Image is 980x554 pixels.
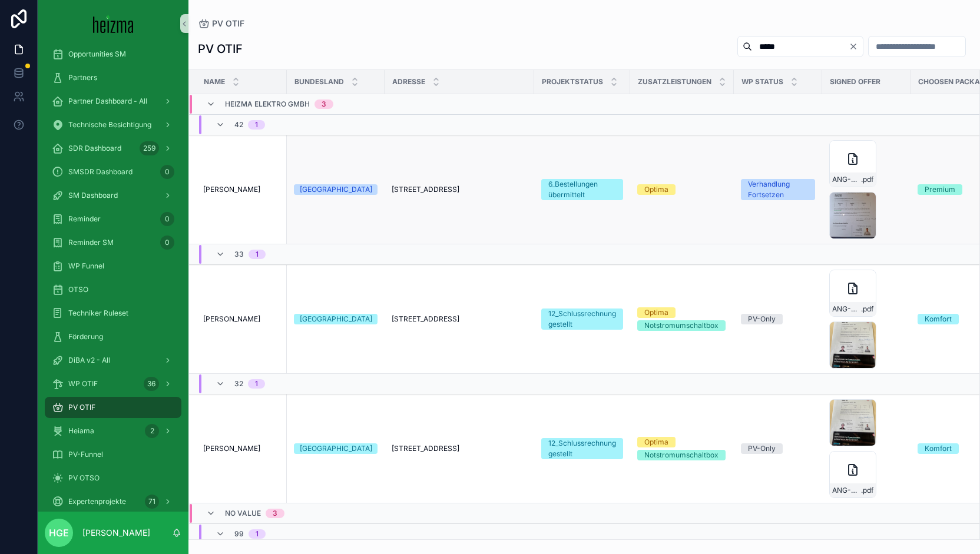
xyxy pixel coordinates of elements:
span: [STREET_ADDRESS] [392,444,459,453]
span: Partners [68,73,97,82]
a: SMSDR Dashboard0 [45,161,181,183]
span: Signed Offer [830,77,880,87]
button: Clear [849,42,863,51]
div: 0 [160,165,174,179]
span: Techniker Ruleset [68,308,128,318]
a: Optima [637,184,727,195]
div: Premium [925,184,955,195]
span: Technische Besichtigung [68,120,151,130]
a: PV OTIF [45,397,181,418]
span: [PERSON_NAME] [203,314,260,324]
span: Opportunities SM [68,49,126,59]
div: 0 [160,235,174,250]
a: WP Funnel [45,256,181,277]
span: [PERSON_NAME] [203,185,260,194]
h1: PV OTIF [198,41,243,57]
a: Verhandlung Fortsetzen [741,179,815,200]
a: ANG-PV-1690-Leichtfried-2025-04-22-(1)-(1)-(1).pdf [829,399,903,498]
div: [GEOGRAPHIC_DATA] [300,184,372,195]
a: [GEOGRAPHIC_DATA] [294,314,378,324]
a: Förderung [45,326,181,347]
a: [GEOGRAPHIC_DATA] [294,184,378,195]
span: 33 [234,250,244,259]
a: Reminder0 [45,208,181,230]
div: 0 [160,212,174,226]
span: .pdf [861,175,873,184]
a: 6_Bestellungen übermittelt [541,179,623,200]
a: PV-Only [741,443,815,454]
div: 3 [273,509,277,518]
div: 1 [256,529,259,539]
a: [STREET_ADDRESS] [392,444,527,453]
a: OptimaNotstromumschaltbox [637,437,727,460]
span: PV OTSO [68,473,100,483]
div: Optima [644,307,668,318]
div: 3 [322,99,326,109]
span: WP Status [741,77,783,87]
span: [STREET_ADDRESS] [392,314,459,324]
span: WP Funnel [68,261,104,271]
a: OptimaNotstromumschaltbox [637,307,727,331]
span: PV OTIF [212,18,244,29]
a: DiBA v2 - All [45,350,181,371]
a: [PERSON_NAME] [203,444,280,453]
a: PV-Only [741,314,815,324]
span: PV OTIF [68,403,95,412]
span: .pdf [861,486,873,495]
span: 42 [234,120,243,130]
div: 71 [145,495,159,509]
a: ANG-PV-2434-Friedl-2025-05-30-(3).pdf [829,140,903,239]
div: Komfort [925,314,952,324]
span: ANG-PV-1690-Leichtfried-2025-04-22-(1)-(1)-(1) [832,304,861,314]
a: Techniker Ruleset [45,303,181,324]
div: [GEOGRAPHIC_DATA] [300,314,372,324]
div: Notstromumschaltbox [644,320,719,331]
div: Verhandlung Fortsetzen [748,179,808,200]
a: Technische Besichtigung [45,114,181,135]
div: Komfort [925,443,952,454]
span: Heiama [68,426,94,436]
a: [STREET_ADDRESS] [392,314,527,324]
div: Optima [644,437,668,447]
div: PV-Only [748,314,776,324]
div: 12_Schlussrechnung gestellt [548,438,616,459]
a: [STREET_ADDRESS] [392,185,527,194]
span: WP OTIF [68,379,98,389]
p: [PERSON_NAME] [82,527,150,539]
a: Heiama2 [45,420,181,442]
a: PV OTSO [45,467,181,489]
a: SM Dashboard [45,185,181,206]
span: Partner Dashboard - All [68,97,147,106]
span: Projektstatus [542,77,603,87]
a: SDR Dashboard259 [45,138,181,159]
span: No value [225,509,261,518]
span: PV-Funnel [68,450,103,459]
span: Förderung [68,332,103,341]
div: 12_Schlussrechnung gestellt [548,308,616,330]
div: PV-Only [748,443,776,454]
span: OTSO [68,285,88,294]
div: [GEOGRAPHIC_DATA] [300,443,372,454]
span: Reminder [68,214,101,224]
a: [PERSON_NAME] [203,314,280,324]
span: DiBA v2 - All [68,356,110,365]
a: 12_Schlussrechnung gestellt [541,438,623,459]
span: 99 [234,529,244,539]
span: [PERSON_NAME] [203,444,260,453]
div: 2 [145,424,159,438]
span: Adresse [392,77,425,87]
a: ANG-PV-1690-Leichtfried-2025-04-22-(1)-(1)-(1).pdf [829,270,903,369]
a: WP OTIF36 [45,373,181,394]
span: SMSDR Dashboard [68,167,133,177]
img: App logo [93,14,134,33]
div: Optima [644,184,668,195]
div: Notstromumschaltbox [644,450,719,460]
a: 12_Schlussrechnung gestellt [541,308,623,330]
span: Name [204,77,225,87]
a: Opportunities SM [45,44,181,65]
a: Expertenprojekte71 [45,491,181,512]
span: Expertenprojekte [68,497,126,506]
a: [GEOGRAPHIC_DATA] [294,443,378,454]
span: Bundesland [294,77,344,87]
span: ANG-PV-1690-Leichtfried-2025-04-22-(1)-(1)-(1) [832,486,861,495]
